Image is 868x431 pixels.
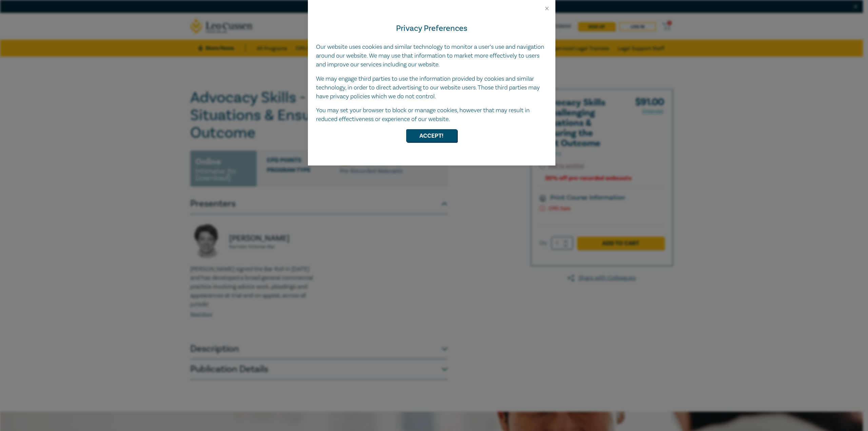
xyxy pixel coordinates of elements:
p: You may set your browser to block or manage cookies, however that may result in reduced effective... [316,106,547,124]
p: We may engage third parties to use the information provided by cookies and similar technology, in... [316,75,547,101]
h4: Privacy Preferences [316,22,547,35]
p: Our website uses cookies and similar technology to monitor a user’s use and navigation around our... [316,43,547,69]
button: Close [544,5,550,12]
button: Accept! [406,129,457,142]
